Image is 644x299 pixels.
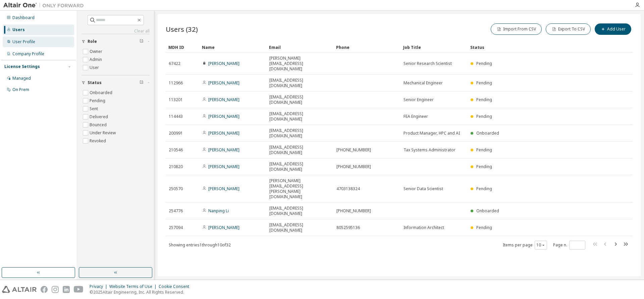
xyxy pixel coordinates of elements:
span: Pending [476,147,492,153]
button: Status [82,75,150,90]
span: Senior Engineer [404,97,434,102]
span: [EMAIL_ADDRESS][DOMAIN_NAME] [269,145,330,155]
span: Pending [476,61,492,66]
div: On Prem [12,87,29,92]
img: altair_logo.svg [2,286,37,293]
span: Pending [476,114,492,119]
span: 210546 [169,147,183,153]
span: Clear filter [140,80,144,85]
div: Email [269,42,331,53]
label: Admin [90,56,103,64]
div: MDH ID [168,42,197,53]
span: 112966 [169,80,183,86]
a: Nanping Li [208,208,229,214]
a: Clear all [82,28,150,34]
span: Page n. [553,241,585,249]
a: [PERSON_NAME] [208,97,239,102]
span: Pending [476,225,492,230]
label: Under Review [90,129,117,137]
span: Pending [476,97,492,102]
div: Website Terms of Use [109,284,159,289]
p: © 2025 Altair Engineering, Inc. All Rights Reserved. [90,289,193,295]
span: [PHONE_NUMBER] [336,147,371,153]
span: Pending [476,186,492,192]
button: Role [82,34,150,49]
span: Product Manager, HPC and AI [404,131,460,136]
div: Company Profile [12,51,44,57]
span: [EMAIL_ADDRESS][DOMAIN_NAME] [269,94,330,105]
span: Tax Systems Administrator [404,147,455,153]
div: Name [202,42,264,53]
span: Senior Research Scientist [404,61,452,66]
div: Status [470,42,598,53]
span: [PHONE_NUMBER] [336,164,371,169]
div: Phone [336,42,398,53]
span: FEA Engineer [404,114,428,119]
div: Users [12,27,25,32]
img: youtube.svg [74,286,84,293]
span: Role [88,39,97,44]
span: Showing entries 1 through 10 of 32 [169,242,231,248]
div: User Profile [12,39,35,45]
a: [PERSON_NAME] [208,80,239,86]
img: facebook.svg [41,286,48,293]
span: 4703138324 [336,186,360,192]
span: Clear filter [140,39,144,44]
span: [EMAIL_ADDRESS][DOMAIN_NAME] [269,128,330,139]
span: [EMAIL_ADDRESS][DOMAIN_NAME] [269,206,330,216]
label: Pending [90,97,107,105]
label: Revoked [90,137,107,145]
span: [EMAIL_ADDRESS][DOMAIN_NAME] [269,78,330,88]
a: [PERSON_NAME] [208,186,239,192]
span: [PHONE_NUMBER] [336,208,371,214]
img: linkedin.svg [63,286,70,293]
span: Senior Data Scientist [404,186,443,192]
button: 10 [536,242,545,248]
a: [PERSON_NAME] [208,61,239,66]
span: Pending [476,164,492,169]
span: Information Architect [404,225,444,230]
label: Sent [90,105,99,113]
img: Altair One [3,2,87,9]
div: Dashboard [12,15,35,20]
div: Job Title [403,42,465,53]
button: Add User [595,23,631,35]
span: Users (32) [166,24,198,34]
span: 250570 [169,186,183,192]
button: Import From CSV [491,23,542,35]
span: 254776 [169,208,183,214]
span: Mechanical Engineer [404,80,443,86]
div: Cookie Consent [159,284,193,289]
span: [PERSON_NAME][EMAIL_ADDRESS][PERSON_NAME][DOMAIN_NAME] [269,178,330,200]
label: User [90,64,100,72]
a: [PERSON_NAME] [208,114,239,119]
button: Export To CSV [546,23,591,35]
a: [PERSON_NAME] [208,147,239,153]
span: 257094 [169,225,183,230]
span: 67422 [169,61,180,66]
span: [EMAIL_ADDRESS][DOMAIN_NAME] [269,222,330,233]
a: [PERSON_NAME] [208,130,239,136]
span: Pending [476,80,492,86]
div: Privacy [90,284,109,289]
span: Status [88,80,102,85]
span: Onboarded [476,130,499,136]
span: 8052595136 [336,225,360,230]
label: Delivered [90,113,109,121]
span: Items per page [503,241,547,249]
span: [PERSON_NAME][EMAIL_ADDRESS][DOMAIN_NAME] [269,56,330,72]
span: [EMAIL_ADDRESS][DOMAIN_NAME] [269,111,330,122]
span: 114443 [169,114,183,119]
div: License Settings [4,64,40,69]
img: instagram.svg [52,286,59,293]
a: [PERSON_NAME] [208,164,239,169]
label: Bounced [90,121,108,129]
label: Owner [90,48,104,56]
span: 210820 [169,164,183,169]
a: [PERSON_NAME] [208,225,239,230]
span: Onboarded [476,208,499,214]
label: Onboarded [90,89,114,97]
span: [EMAIL_ADDRESS][DOMAIN_NAME] [269,161,330,172]
span: 113201 [169,97,183,102]
span: 200991 [169,131,183,136]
